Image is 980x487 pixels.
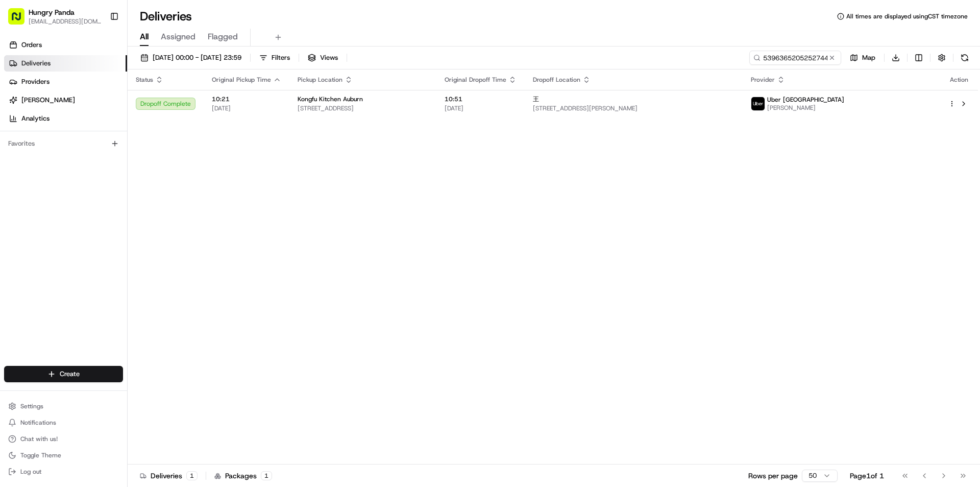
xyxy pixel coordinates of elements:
[4,4,106,29] button: Hungry Panda[EMAIL_ADDRESS][DOMAIN_NAME]
[20,435,58,443] span: Chat with us!
[161,31,195,43] span: Assigned
[445,104,517,112] span: [DATE]
[533,95,539,103] span: 王
[298,95,363,103] span: Kongfu Kitchen Auburn
[298,104,428,112] span: [STREET_ADDRESS]
[320,53,338,62] span: Views
[751,76,775,84] span: Provider
[186,471,198,480] div: 1
[4,92,127,108] a: [PERSON_NAME]
[4,399,123,413] button: Settings
[4,74,127,90] a: Providers
[4,37,127,53] a: Orders
[4,135,123,152] div: Favorites
[20,468,41,476] span: Log out
[298,76,342,84] span: Pickup Location
[272,53,290,62] span: Filters
[29,7,75,17] button: Hungry Panda
[21,59,51,68] span: Deliveries
[533,104,734,112] span: [STREET_ADDRESS][PERSON_NAME]
[255,51,295,65] button: Filters
[140,471,198,481] div: Deliveries
[136,76,153,84] span: Status
[214,471,272,481] div: Packages
[749,51,841,65] input: Type to search
[136,51,246,65] button: [DATE] 00:00 - [DATE] 23:59
[767,96,844,104] span: Uber [GEOGRAPHIC_DATA]
[767,104,844,112] span: [PERSON_NAME]
[850,471,884,481] div: Page 1 of 1
[4,55,127,72] a: Deliveries
[862,53,875,62] span: Map
[846,12,968,20] span: All times are displayed using CST timezone
[751,97,765,110] img: uber-new-logo.jpeg
[533,76,580,84] span: Dropoff Location
[445,76,506,84] span: Original Dropoff Time
[958,51,972,65] button: Refresh
[212,76,271,84] span: Original Pickup Time
[445,95,517,103] span: 10:51
[21,77,50,86] span: Providers
[20,402,43,410] span: Settings
[60,369,80,379] span: Create
[20,419,56,427] span: Notifications
[748,471,798,481] p: Rows per page
[261,471,272,480] div: 1
[948,76,970,84] div: Action
[4,110,127,127] a: Analytics
[208,31,238,43] span: Flagged
[4,432,123,446] button: Chat with us!
[140,31,149,43] span: All
[21,114,50,123] span: Analytics
[29,17,102,26] button: [EMAIL_ADDRESS][DOMAIN_NAME]
[153,53,241,62] span: [DATE] 00:00 - [DATE] 23:59
[4,415,123,430] button: Notifications
[140,8,192,25] h1: Deliveries
[20,451,61,459] span: Toggle Theme
[4,465,123,479] button: Log out
[303,51,342,65] button: Views
[212,104,281,112] span: [DATE]
[21,96,75,105] span: [PERSON_NAME]
[4,448,123,462] button: Toggle Theme
[845,51,880,65] button: Map
[4,366,123,382] button: Create
[212,95,281,103] span: 10:21
[21,40,42,50] span: Orders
